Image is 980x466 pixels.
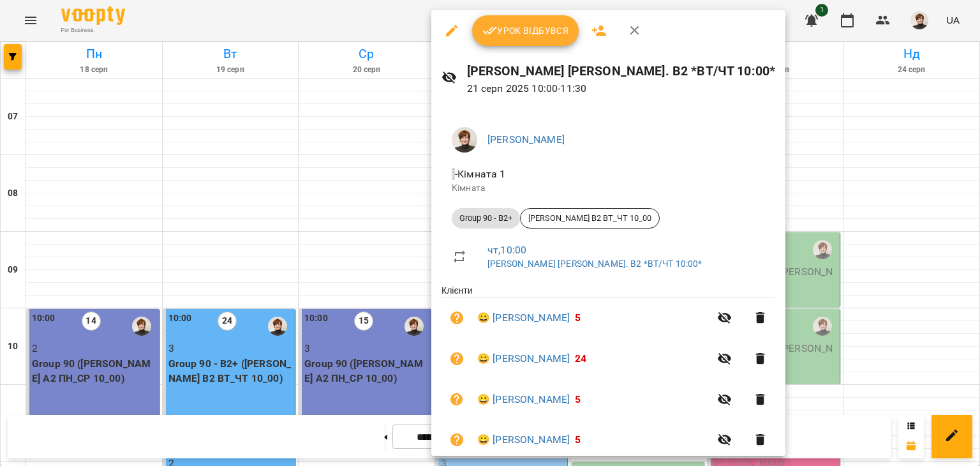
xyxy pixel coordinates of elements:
[472,15,579,46] button: Урок відбувся
[452,213,520,224] span: Group 90 - B2+
[521,213,659,224] span: [PERSON_NAME] В2 ВТ_ЧТ 10_00
[442,343,472,374] button: Візит ще не сплачено. Додати оплату?
[487,244,526,256] a: чт , 10:00
[442,384,472,415] button: Візит ще не сплачено. Додати оплату?
[452,168,509,180] span: - Кімната 1
[520,208,660,229] div: [PERSON_NAME] В2 ВТ_ЧТ 10_00
[482,23,569,38] span: Урок відбувся
[487,259,702,269] a: [PERSON_NAME] [PERSON_NAME]. В2 *ВТ/ЧТ 10:00*
[477,351,570,366] a: 😀 [PERSON_NAME]
[575,433,581,446] span: 5
[477,310,570,326] a: 😀 [PERSON_NAME]
[477,432,570,447] a: 😀 [PERSON_NAME]
[487,133,565,146] a: [PERSON_NAME]
[575,352,586,365] span: 24
[452,127,477,153] img: 630b37527edfe3e1374affafc9221cc6.jpg
[575,393,581,405] span: 5
[467,61,776,81] h6: [PERSON_NAME] [PERSON_NAME]. В2 *ВТ/ЧТ 10:00*
[467,81,776,96] p: 21 серп 2025 10:00 - 11:30
[452,182,765,195] p: Кімната
[477,392,570,407] a: 😀 [PERSON_NAME]
[575,312,581,324] span: 5
[442,425,472,455] button: Візит ще не сплачено. Додати оплату?
[442,303,472,333] button: Візит ще не сплачено. Додати оплату?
